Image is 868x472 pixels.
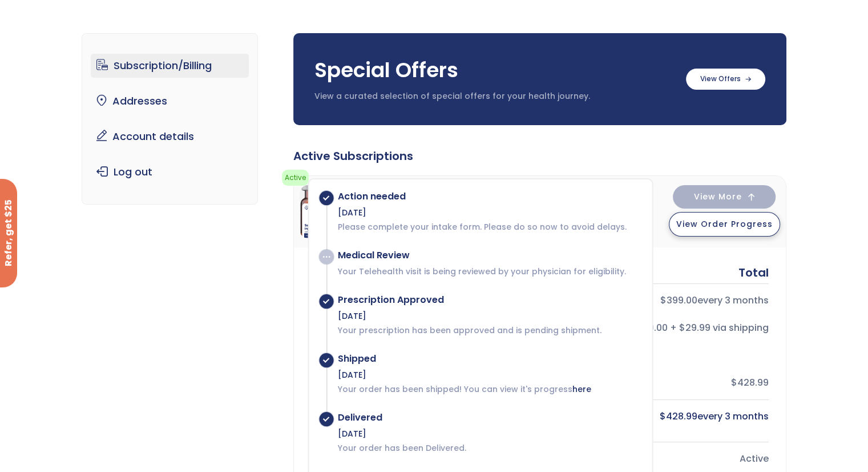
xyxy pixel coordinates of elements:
[337,369,640,381] div: [DATE]
[314,91,675,102] p: View a curated selection of special offers for your health journey.
[82,33,258,205] nav: Account pages
[337,250,640,261] div: Medical Review
[337,412,640,423] div: Delivered
[337,221,640,233] p: Please complete your intake form. Please do so now to avoid delays.
[694,193,742,201] span: View More
[314,56,675,85] h3: Special Offers
[337,191,640,202] div: Action needed
[91,125,249,149] a: Account details
[549,293,769,309] div: every 3 months
[673,185,776,209] button: View More
[660,410,666,423] span: $
[91,89,249,113] a: Addresses
[337,428,640,439] div: [DATE]
[337,442,640,454] p: Your order has been Delivered.
[282,170,309,186] span: Active
[293,148,786,164] div: Active Subscriptions
[660,294,697,307] bdi: 399.00
[738,265,769,281] div: Total
[337,207,640,218] div: [DATE]
[660,410,697,423] bdi: 428.99
[549,320,769,336] div: $399.00 + $29.99 via shipping
[337,266,640,277] p: Your Telehealth visit is being reviewed by your physician for eligibility.
[572,383,591,395] a: here
[300,185,334,238] img: Sermorelin 3 Month Plan
[660,294,667,307] span: $
[676,218,773,230] span: View Order Progress
[669,212,780,237] button: View Order Progress
[337,294,640,306] div: Prescription Approved
[337,325,640,336] p: Your prescription has been approved and is pending shipment.
[91,54,249,78] a: Subscription/Billing
[337,383,640,395] p: Your order has been shipped! You can view it's progress
[337,353,640,365] div: Shipped
[549,451,769,467] div: Active
[549,409,769,425] div: every 3 months
[91,160,249,184] a: Log out
[549,375,769,391] div: $428.99
[337,310,640,322] div: [DATE]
